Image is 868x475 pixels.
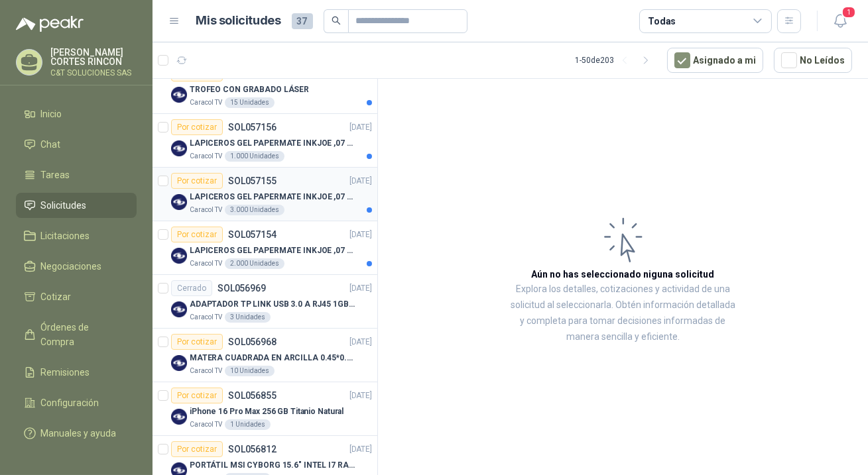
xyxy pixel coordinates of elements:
[349,336,372,348] p: [DATE]
[171,119,223,135] div: Por cotizar
[171,388,223,403] div: Por cotizar
[225,312,271,323] div: 3 Unidades
[153,275,377,329] a: CerradoSOL056969[DATE] Company LogoADAPTADOR TP LINK USB 3.0 A RJ45 1GB WINDOWSCaracol TV3 Unidades
[575,50,656,71] div: 1 - 50 de 203
[667,48,763,73] button: Asignado a mi
[153,114,377,168] a: Por cotizarSOL057156[DATE] Company LogoLAPICEROS GEL PAPERMATE INKJOE ,07 1 LOGO 1 TINTACaracol T...
[41,229,90,243] span: Licitaciones
[841,6,856,19] span: 1
[41,290,72,304] span: Cotizar
[171,355,187,371] img: Company Logo
[153,168,377,221] a: Por cotizarSOL057155[DATE] Company LogoLAPICEROS GEL PAPERMATE INKJOE ,07 1 LOGO 1 TINTACaracol T...
[16,421,137,446] a: Manuales y ayuda
[153,60,377,114] a: Por cotizarSOL057182[DATE] Company LogoTROFEO CON GRABADO LÁSERCaracol TV15 Unidades
[228,391,277,400] p: SOL056855
[225,97,275,108] div: 15 Unidades
[16,16,84,32] img: Logo peakr
[16,162,137,187] a: Tareas
[190,244,355,257] p: LAPICEROS GEL PAPERMATE INKJOE ,07 1 LOGO 1 TINTA
[16,254,137,279] a: Negociaciones
[190,312,222,323] p: Caracol TV
[190,366,222,376] p: Caracol TV
[41,259,102,274] span: Negociaciones
[228,176,277,185] p: SOL057155
[171,280,212,296] div: Cerrado
[648,14,676,28] div: Todas
[16,132,137,157] a: Chat
[190,97,222,108] p: Caracol TV
[171,248,187,264] img: Company Logo
[16,315,137,354] a: Órdenes de Compra
[41,168,70,182] span: Tareas
[190,419,222,430] p: Caracol TV
[190,151,222,162] p: Caracol TV
[41,426,117,441] span: Manuales y ayuda
[774,48,852,73] button: No Leídos
[16,193,137,218] a: Solicitudes
[190,298,355,311] p: ADAPTADOR TP LINK USB 3.0 A RJ45 1GB WINDOWS
[171,409,187,425] img: Company Logo
[171,173,223,189] div: Por cotizar
[153,221,377,275] a: Por cotizarSOL057154[DATE] Company LogoLAPICEROS GEL PAPERMATE INKJOE ,07 1 LOGO 1 TINTACaracol T...
[153,382,377,436] a: Por cotizarSOL056855[DATE] Company LogoiPhone 16 Pro Max 256 GB Titanio NaturalCaracol TV1 Unidades
[171,301,187,317] img: Company Logo
[41,320,124,349] span: Órdenes de Compra
[41,137,61,152] span: Chat
[171,140,187,156] img: Company Logo
[225,258,284,269] div: 2.000 Unidades
[349,175,372,187] p: [DATE]
[190,205,222,215] p: Caracol TV
[349,121,372,134] p: [DATE]
[228,123,277,132] p: SOL057156
[190,83,309,96] p: TROFEO CON GRABADO LÁSER
[171,194,187,210] img: Company Logo
[228,445,277,454] p: SOL056812
[41,396,99,410] span: Configuración
[532,267,715,282] h3: Aún no has seleccionado niguna solicitud
[171,441,223,457] div: Por cotizar
[292,13,313,29] span: 37
[190,352,355,364] p: MATERA CUADRADA EN ARCILLA 0.45*0.45*0.40
[50,48,137,66] p: [PERSON_NAME] CORTES RINCON
[349,282,372,295] p: [DATE]
[171,87,187,103] img: Company Logo
[332,16,341,25] span: search
[16,101,137,127] a: Inicio
[190,137,355,150] p: LAPICEROS GEL PAPERMATE INKJOE ,07 1 LOGO 1 TINTA
[225,366,275,376] div: 10 Unidades
[228,230,277,239] p: SOL057154
[511,282,735,345] p: Explora los detalles, cotizaciones y actividad de una solicitud al seleccionarla. Obtén informaci...
[171,227,223,242] div: Por cotizar
[41,365,90,380] span: Remisiones
[16,360,137,385] a: Remisiones
[16,284,137,309] a: Cotizar
[190,405,343,418] p: iPhone 16 Pro Max 256 GB Titanio Natural
[41,198,87,213] span: Solicitudes
[16,390,137,415] a: Configuración
[349,443,372,456] p: [DATE]
[349,390,372,402] p: [DATE]
[153,329,377,382] a: Por cotizarSOL056968[DATE] Company LogoMATERA CUADRADA EN ARCILLA 0.45*0.45*0.40Caracol TV10 Unid...
[171,334,223,350] div: Por cotizar
[828,9,852,33] button: 1
[16,223,137,248] a: Licitaciones
[225,419,271,430] div: 1 Unidades
[190,459,355,472] p: PORTÁTIL MSI CYBORG 15.6" INTEL I7 RAM 32GB - 1 TB / Nvidia GeForce RTX 4050
[196,11,281,30] h1: Mis solicitudes
[50,69,137,77] p: C&T SOLUCIONES SAS
[190,191,355,203] p: LAPICEROS GEL PAPERMATE INKJOE ,07 1 LOGO 1 TINTA
[228,337,277,346] p: SOL056968
[225,151,284,162] div: 1.000 Unidades
[217,284,266,293] p: SOL056969
[190,258,222,269] p: Caracol TV
[349,229,372,241] p: [DATE]
[225,205,284,215] div: 3.000 Unidades
[41,107,62,121] span: Inicio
